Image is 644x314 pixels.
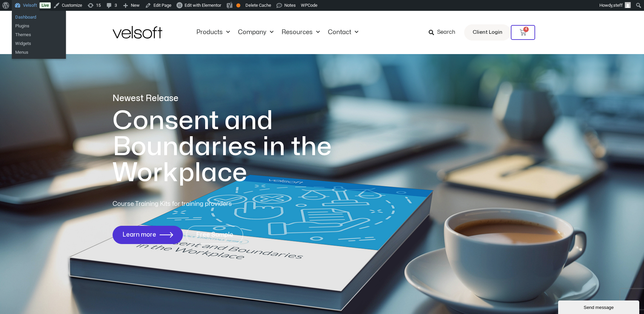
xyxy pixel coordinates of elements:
[113,93,359,104] p: Newest Release
[113,199,281,209] p: Course Training Kits for training providers
[12,22,66,30] a: Plugins
[558,299,641,314] iframe: chat widget
[122,232,156,238] span: Learn more
[196,232,233,238] span: Free Sample
[12,30,66,39] a: Themes
[236,3,240,7] div: OK
[324,29,362,36] a: ContactMenu Toggle
[186,226,243,244] a: Free Sample
[12,28,66,59] ul: Velsoft
[12,39,66,48] a: Widgets
[40,2,51,8] a: Live
[437,28,455,37] span: Search
[113,108,359,186] h1: Consent and Boundaries in the Workplace
[278,29,324,36] a: ResourcesMenu Toggle
[613,3,623,8] span: steff
[473,28,502,37] span: Client Login
[429,27,460,38] a: Search
[12,48,66,57] a: Menus
[523,27,529,32] span: 4
[192,29,362,36] nav: Menu
[12,13,66,22] a: Dashboard
[192,29,234,36] a: ProductsMenu Toggle
[113,26,162,39] img: Velsoft Training Materials
[185,3,221,8] span: Edit with Elementor
[464,24,511,41] a: Client Login
[113,226,183,244] a: Learn more
[234,29,278,36] a: CompanyMenu Toggle
[511,25,535,40] a: 4
[12,11,66,32] ul: Velsoft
